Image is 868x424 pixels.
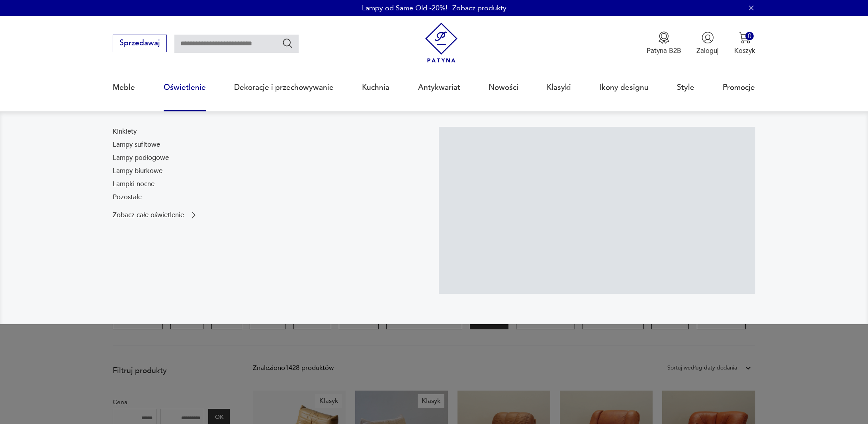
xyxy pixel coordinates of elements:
img: Ikona koszyka [739,31,751,44]
a: Ikona medaluPatyna B2B [647,31,681,55]
img: Ikona medalu [658,31,670,44]
a: Antykwariat [418,69,460,106]
button: Szukaj [282,37,293,49]
a: Lampy biurkowe [113,166,162,176]
a: Ikony designu [600,69,649,106]
a: Sprzedawaj [113,41,166,47]
p: Zaloguj [696,46,719,55]
p: Koszyk [734,46,755,55]
img: Patyna - sklep z meblami i dekoracjami vintage [421,23,461,63]
button: Patyna B2B [647,31,681,55]
a: Kinkiety [113,127,137,136]
p: Zobacz całe oświetlenie [113,212,184,218]
a: Lampy podłogowe [113,153,169,163]
a: Promocje [723,69,755,106]
button: Sprzedawaj [113,35,166,52]
img: Ikonka użytkownika [702,31,714,44]
button: 0Koszyk [734,31,755,55]
a: Dekoracje i przechowywanie [234,69,334,106]
button: Zaloguj [696,31,719,55]
a: Pozostałe [113,193,142,202]
a: Meble [113,69,135,106]
a: Klasyki [547,69,571,106]
a: Nowości [489,69,518,106]
a: Zobacz całe oświetlenie [113,210,198,220]
a: Oświetlenie [164,69,206,106]
a: Lampki nocne [113,179,154,189]
a: Style [677,69,694,106]
a: Lampy sufitowe [113,140,160,150]
div: 0 [745,32,754,40]
p: Lampy od Same Old -20%! [362,3,448,13]
a: Kuchnia [362,69,389,106]
a: Zobacz produkty [452,3,506,13]
p: Patyna B2B [647,46,681,55]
